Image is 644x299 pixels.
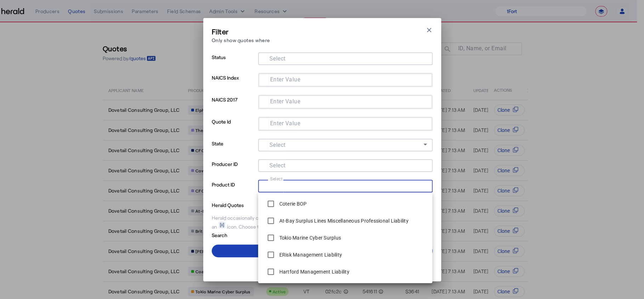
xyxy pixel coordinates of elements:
[269,162,286,168] mat-label: Select
[212,180,255,200] p: Product ID
[212,159,255,180] p: Producer ID
[264,161,427,169] mat-chip-grid: Selection
[212,36,270,44] p: Only show quotes where
[264,97,426,105] mat-chip-grid: Selection
[269,55,286,62] mat-label: Select
[212,52,255,73] p: Status
[270,176,283,181] mat-label: Select
[212,200,267,209] p: Herald Quotes
[278,268,349,275] label: Hartford Management Liability
[264,181,427,190] mat-chip-grid: Selection
[264,75,426,84] mat-chip-grid: Selection
[212,245,433,257] button: Apply Filters
[212,139,255,159] p: State
[278,234,341,241] label: Tokio Marine Cyber Surplus
[212,214,433,230] div: Herald occasionally creates quotes on your behalf for testing purposes, which will be shown with ...
[212,95,255,117] p: NAICS 2017
[212,230,267,239] p: Search
[270,98,301,104] mat-label: Enter Value
[212,73,255,95] p: NAICS Index
[264,119,426,127] mat-chip-grid: Selection
[278,217,409,224] label: At-Bay Surplus Lines Miscellaneous Professional Liability
[270,76,301,82] mat-label: Enter Value
[264,54,427,62] mat-chip-grid: Selection
[212,260,433,273] button: Clear All Filters
[270,120,301,126] mat-label: Enter Value
[278,200,307,207] label: Coterie BOP
[212,117,255,139] p: Quote Id
[269,141,286,148] mat-label: Select
[212,27,270,36] h3: Filter
[278,251,342,258] label: ERisk Management Liability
